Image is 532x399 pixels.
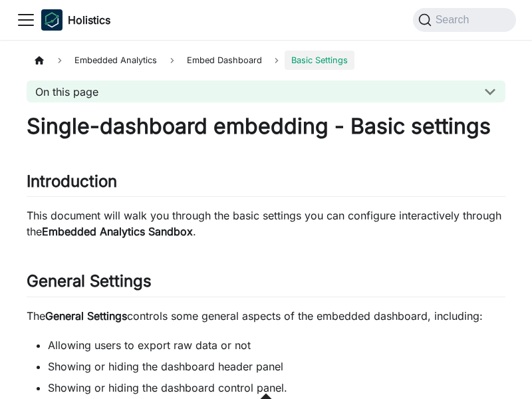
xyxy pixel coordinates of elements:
span: Embed Dashboard [187,55,262,65]
li: Allowing users to export raw data or not [48,337,505,353]
p: This document will walk you through the basic settings you can configure interactively through the . [27,207,505,239]
h2: General Settings [27,271,505,297]
h1: Single-dashboard embedding - Basic settings [27,113,505,140]
a: HolisticsHolisticsHolistics [41,9,110,31]
span: Basic Settings [285,51,354,70]
img: Holistics [41,9,63,31]
a: Embed Dashboard [180,51,269,70]
button: On this page [27,80,505,102]
nav: Breadcrumbs [27,51,505,70]
a: Home page [27,51,52,70]
button: Toggle navigation bar [16,10,36,30]
span: Embedded Analytics [68,51,164,70]
li: Showing or hiding the dashboard header panel [48,358,505,374]
strong: General Settings [45,309,127,323]
h2: Introduction [27,172,505,197]
li: Showing or hiding the dashboard control panel. [48,380,505,396]
b: Holistics [68,12,110,28]
p: The controls some general aspects of the embedded dashboard, including: [27,308,505,324]
button: Search (Command+K) [413,8,516,32]
strong: Embedded Analytics Sandbox [42,225,193,238]
span: Search [432,14,477,26]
